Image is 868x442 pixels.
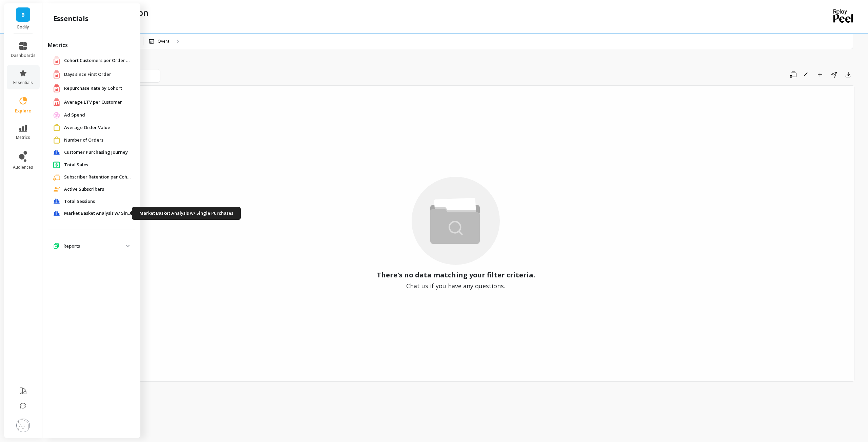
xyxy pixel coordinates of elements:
span: Average LTV per Customer [64,99,122,106]
h2: Metrics [48,41,135,49]
span: There's no data matching your filter criteria. [377,270,535,280]
img: navigation item icon [53,187,60,192]
span: audiences [13,165,33,170]
img: navigation item icon [53,84,60,92]
span: Average Order Value [64,124,110,131]
img: navigation item icon [53,243,59,249]
h2: essentials [53,14,88,23]
span: Chat us if you have any questions. [406,281,505,291]
span: dashboards [11,53,36,58]
img: navigation item icon [53,124,60,131]
span: Market Basket Analysis w/ Single Purchases [64,210,132,217]
a: Market Basket Analysis w/ Single PurchasesMarket Basket Analysis w/ Single Purchases [64,210,132,217]
span: Days since First Order [64,71,111,78]
img: navigation item icon [53,174,60,181]
span: explore [15,108,31,114]
img: navigation item icon [53,198,60,204]
span: Ad Spend [64,112,85,119]
span: Total Sessions [64,198,95,205]
img: navigation item icon [53,211,60,216]
img: navigation item icon [53,161,60,168]
span: Active Subscribers [64,186,104,193]
img: down caret icon [126,245,130,247]
img: navigation item icon [53,150,60,155]
span: Subscriber Retention per Cohort [64,174,132,181]
p: Bodily [11,24,36,30]
span: essentials [13,80,33,85]
p: Reports [63,243,126,250]
span: B [21,11,25,19]
img: navigation item icon [53,98,60,106]
p: Overall [158,39,172,44]
span: Number of Orders [64,137,103,144]
span: metrics [16,135,30,140]
span: Cohort Customers per Order Count [64,57,132,64]
img: navigation item icon [53,136,60,144]
img: navigation item icon [53,112,60,119]
img: navigation item icon [53,56,60,65]
span: Total Sales [64,162,88,168]
span: Repurchase Rate by Cohort [64,85,122,92]
img: navigation item icon [53,70,60,79]
span: Customer Purchasing Journey [64,149,128,156]
img: profile picture [16,419,30,432]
